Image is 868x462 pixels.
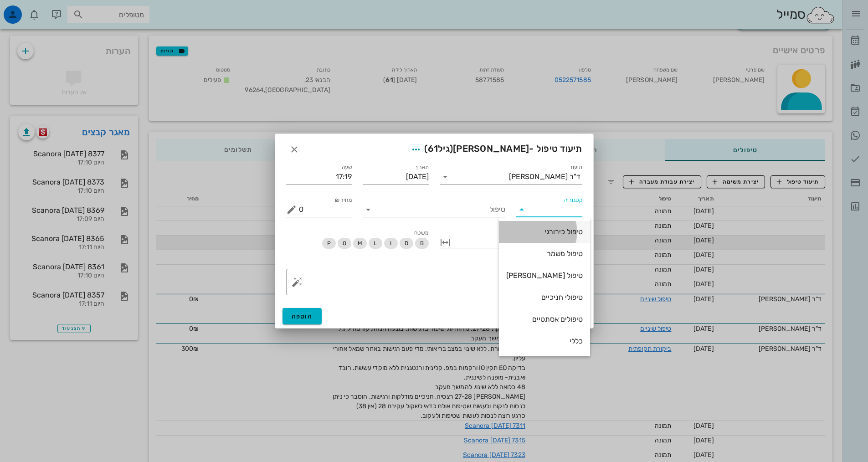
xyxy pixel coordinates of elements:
[414,230,428,236] span: משטח
[408,141,582,158] span: תיעוד טיפול -
[342,164,352,171] label: שעה
[506,293,583,302] div: טיפולי חניכיים
[327,238,330,249] span: P
[440,169,582,184] div: תיעודד"ר [PERSON_NAME]
[404,238,408,249] span: D
[509,173,580,181] div: ד"ר [PERSON_NAME]
[506,227,583,236] div: טיפול כירורגי
[506,315,583,323] div: טיפולים אסתטיים
[335,197,352,204] label: מחיר ₪
[570,164,582,171] label: תיעוד
[342,238,346,249] span: O
[390,238,391,249] span: I
[506,249,583,258] div: טיפול משמר
[357,238,362,249] span: M
[420,238,423,249] span: B
[292,313,313,320] span: הוספה
[506,271,583,280] div: טיפול [PERSON_NAME]
[453,143,529,154] span: [PERSON_NAME]
[282,308,322,324] button: הוספה
[564,197,582,204] label: קטגוריה
[506,337,583,345] div: כללי
[374,238,377,249] span: L
[424,143,453,154] span: (גיל )
[428,143,438,154] span: 61
[286,204,297,215] button: מחיר ₪ appended action
[414,164,429,171] label: תאריך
